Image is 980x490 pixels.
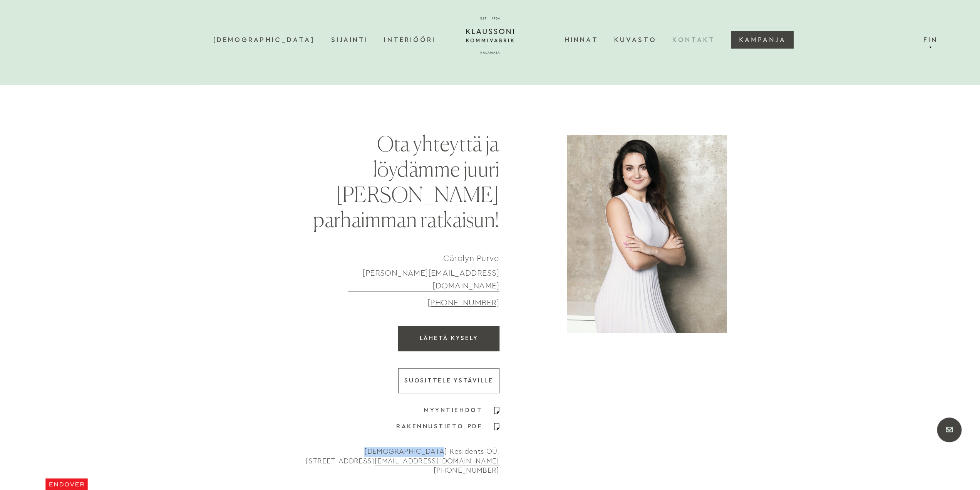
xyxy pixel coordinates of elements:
a: Hinnat [565,24,614,56]
a: LÄHETÄ KYSELY [398,326,499,351]
a: Kuvasto [614,24,672,56]
a: RAKENNUSTIETO PDF [396,423,499,430]
h2: Ota yhteyttä ja löydämme juuri [PERSON_NAME] parhaimman ratkaisun! [297,133,499,234]
a: [DEMOGRAPHIC_DATA] [213,24,331,56]
a: [PHONE_NUMBER] [427,298,499,307]
a: Kontakt [672,24,731,56]
iframe: Chatbot [929,439,969,479]
a: Sijainti [331,24,384,56]
a: Interiööri [384,24,451,56]
a: [PERSON_NAME][EMAIL_ADDRESS][DOMAIN_NAME] [348,267,499,292]
p: [DEMOGRAPHIC_DATA] Residents OÜ, [STREET_ADDRESS] [PHONE_NUMBER] [297,447,499,476]
a: Suosittele ystäville [398,368,499,394]
a: [EMAIL_ADDRESS][DOMAIN_NAME] [375,457,499,466]
a: KAMPANJA [731,31,794,49]
a: Fin [921,24,940,56]
div: Cärolyn Purve [348,252,499,265]
a: MYYNTIEHDOT [424,407,499,414]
